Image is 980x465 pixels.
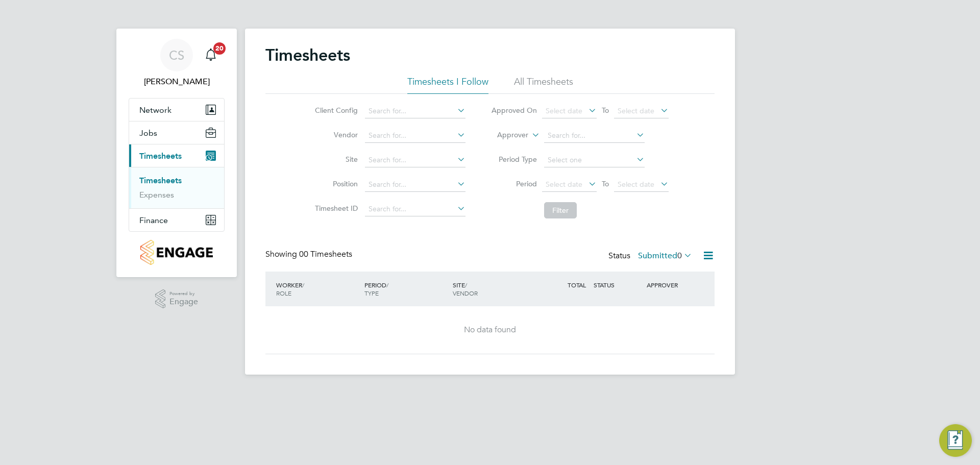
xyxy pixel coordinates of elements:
input: Search for... [365,129,465,143]
span: Select date [546,180,582,189]
div: Timesheets [129,167,224,208]
span: To [599,104,612,117]
li: Timesheets I Follow [407,76,488,94]
button: Timesheets [129,144,224,167]
label: Approver [482,130,528,140]
a: CS[PERSON_NAME] [129,39,225,88]
span: / [465,281,467,289]
span: 00 Timesheets [299,249,352,259]
nav: Main navigation [116,29,237,277]
span: TOTAL [568,281,586,289]
a: Expenses [139,190,174,200]
span: Charlie Slidel [129,76,225,88]
span: Powered by [169,289,198,298]
label: Site [312,155,358,164]
span: VENDOR [453,289,478,297]
span: Select date [618,106,654,115]
label: Submitted [638,251,692,261]
a: Powered byEngage [155,289,199,309]
span: 0 [677,251,682,261]
span: ROLE [276,289,291,297]
span: Engage [169,298,198,306]
input: Search for... [544,129,645,143]
span: Select date [546,106,582,115]
button: Jobs [129,121,224,144]
span: To [599,177,612,190]
input: Search for... [365,202,465,216]
label: Period Type [491,155,537,164]
button: Filter [544,202,577,218]
div: PERIOD [362,276,450,302]
input: Select one [544,153,645,167]
label: Period [491,179,537,188]
button: Finance [129,209,224,231]
img: countryside-properties-logo-retina.png [140,240,212,265]
div: Showing [265,249,354,260]
span: CS [169,48,184,62]
a: Go to home page [129,240,225,265]
div: Status [608,249,694,263]
a: Timesheets [139,176,182,185]
span: Timesheets [139,151,182,161]
label: Vendor [312,130,358,139]
span: Select date [618,180,654,189]
div: No data found [276,325,704,335]
label: Client Config [312,106,358,115]
button: Network [129,99,224,121]
label: Position [312,179,358,188]
button: Engage Resource Center [939,424,972,457]
label: Approved On [491,106,537,115]
li: All Timesheets [514,76,573,94]
h2: Timesheets [265,45,350,65]
span: TYPE [364,289,379,297]
span: Network [139,105,171,115]
label: Timesheet ID [312,204,358,213]
span: 20 [213,42,226,55]
span: Finance [139,215,168,225]
div: SITE [450,276,538,302]
div: APPROVER [644,276,697,294]
span: Jobs [139,128,157,138]
a: 20 [201,39,221,71]
div: STATUS [591,276,644,294]
span: / [302,281,304,289]
input: Search for... [365,178,465,192]
input: Search for... [365,153,465,167]
div: WORKER [274,276,362,302]
input: Search for... [365,104,465,118]
span: / [386,281,388,289]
